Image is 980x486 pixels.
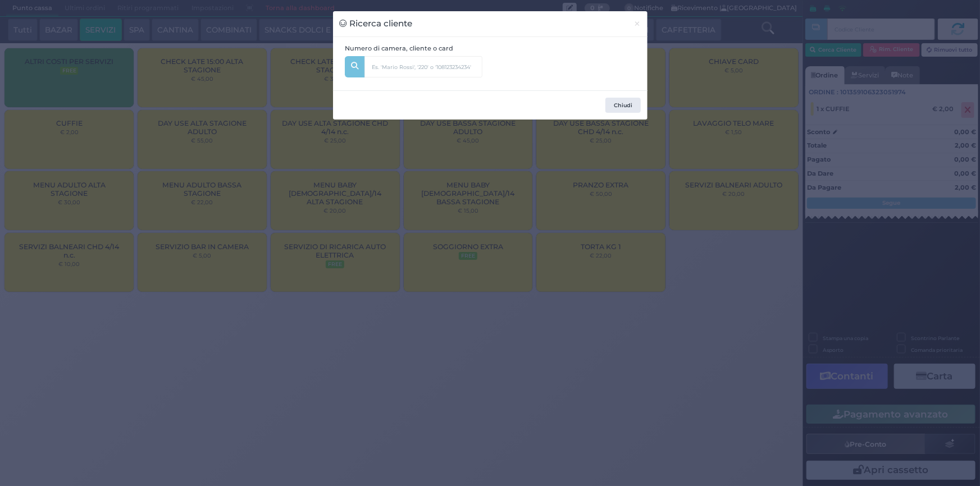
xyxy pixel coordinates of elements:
label: Numero di camera, cliente o card [345,44,453,53]
input: Es. 'Mario Rossi', '220' o '108123234234' [364,56,482,77]
button: Chiudi [627,11,647,36]
h3: Ricerca cliente [339,17,413,30]
span: × [633,17,641,30]
button: Chiudi [605,98,641,113]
